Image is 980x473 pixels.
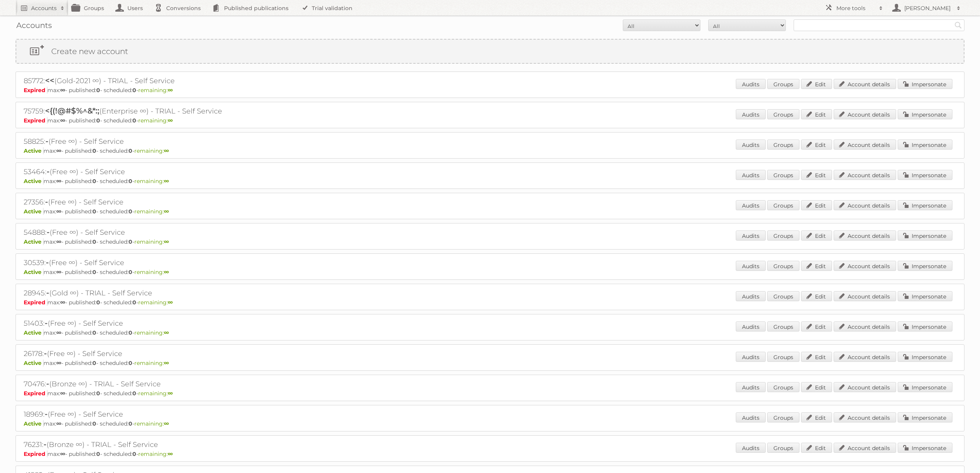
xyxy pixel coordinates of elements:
span: remaining: [138,117,173,124]
span: Active [24,208,43,215]
a: Impersonate [898,170,952,180]
a: Audits [736,382,766,392]
span: remaining: [134,269,169,276]
a: Groups [767,443,799,453]
h2: 28945: (Gold ∞) - TRIAL - Self Service [24,288,295,298]
strong: ∞ [60,299,65,306]
strong: 0 [92,269,96,276]
strong: ∞ [168,299,173,306]
a: Account details [834,230,896,241]
strong: ∞ [164,238,169,245]
strong: ∞ [56,360,61,367]
p: max: - published: - scheduled: - [24,208,956,215]
h2: 18969: (Free ∞) - Self Service [24,409,295,419]
span: Active [24,269,43,276]
a: Audits [736,140,766,150]
a: Audits [736,352,766,362]
p: max: - published: - scheduled: - [24,420,956,427]
span: - [47,227,50,237]
strong: ∞ [56,178,61,185]
span: - [43,440,47,449]
h2: [PERSON_NAME] [902,4,953,12]
span: remaining: [134,238,169,245]
strong: 0 [129,269,132,276]
strong: ∞ [168,87,173,94]
p: max: - published: - scheduled: - [24,117,956,124]
a: Edit [801,443,832,453]
h2: 70476: (Bronze ∞) - TRIAL - Self Service [24,379,295,389]
a: Audits [736,443,766,453]
p: max: - published: - scheduled: - [24,390,956,397]
strong: ∞ [168,117,173,124]
p: max: - published: - scheduled: - [24,269,956,276]
a: Impersonate [898,79,952,89]
a: Groups [767,321,799,332]
a: Edit [801,200,832,210]
span: remaining: [134,360,169,367]
strong: 0 [132,390,136,397]
span: remaining: [138,87,173,94]
span: - [46,379,49,388]
a: Edit [801,261,832,271]
strong: ∞ [164,329,169,336]
strong: ∞ [168,450,173,457]
a: Account details [834,140,896,150]
a: Account details [834,261,896,271]
h2: 51403: (Free ∞) - Self Service [24,318,295,328]
a: Edit [801,352,832,362]
span: Expired [24,450,47,457]
strong: ∞ [164,147,169,154]
strong: 0 [129,178,132,185]
span: <{(!@#$%^&*:; [45,106,99,115]
a: Account details [834,79,896,89]
p: max: - published: - scheduled: - [24,147,956,154]
h2: 76231: (Bronze ∞) - TRIAL - Self Service [24,440,295,450]
a: Impersonate [898,321,952,332]
a: Impersonate [898,109,952,119]
a: Audits [736,230,766,241]
strong: 0 [92,178,96,185]
span: - [46,258,49,267]
a: Account details [834,443,896,453]
a: Edit [801,170,832,180]
p: max: - published: - scheduled: - [24,450,956,457]
strong: ∞ [60,390,65,397]
h2: 30539: (Free ∞) - Self Service [24,258,295,268]
strong: ∞ [164,420,169,427]
a: Audits [736,261,766,271]
p: max: - published: - scheduled: - [24,299,956,306]
span: - [45,197,48,206]
a: Account details [834,170,896,180]
span: remaining: [134,147,169,154]
a: Groups [767,261,799,271]
span: remaining: [138,450,173,457]
strong: ∞ [56,147,61,154]
strong: ∞ [60,87,65,94]
strong: 0 [96,117,100,124]
a: Impersonate [898,382,952,392]
p: max: - published: - scheduled: - [24,87,956,94]
a: Account details [834,291,896,301]
h2: 27356: (Free ∞) - Self Service [24,197,295,207]
span: Expired [24,87,47,94]
a: Account details [834,200,896,210]
a: Groups [767,412,799,422]
a: Edit [801,109,832,119]
a: Groups [767,170,799,180]
strong: 0 [132,117,136,124]
span: Active [24,238,43,245]
span: - [44,349,47,358]
span: remaining: [134,208,169,215]
strong: 0 [92,238,96,245]
strong: 0 [132,299,136,306]
strong: 0 [96,450,100,457]
a: Groups [767,291,799,301]
strong: ∞ [168,390,173,397]
strong: 0 [129,147,132,154]
strong: ∞ [164,178,169,185]
a: Audits [736,321,766,332]
a: Impersonate [898,200,952,210]
a: Groups [767,200,799,210]
p: max: - published: - scheduled: - [24,238,956,245]
p: max: - published: - scheduled: - [24,329,956,336]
